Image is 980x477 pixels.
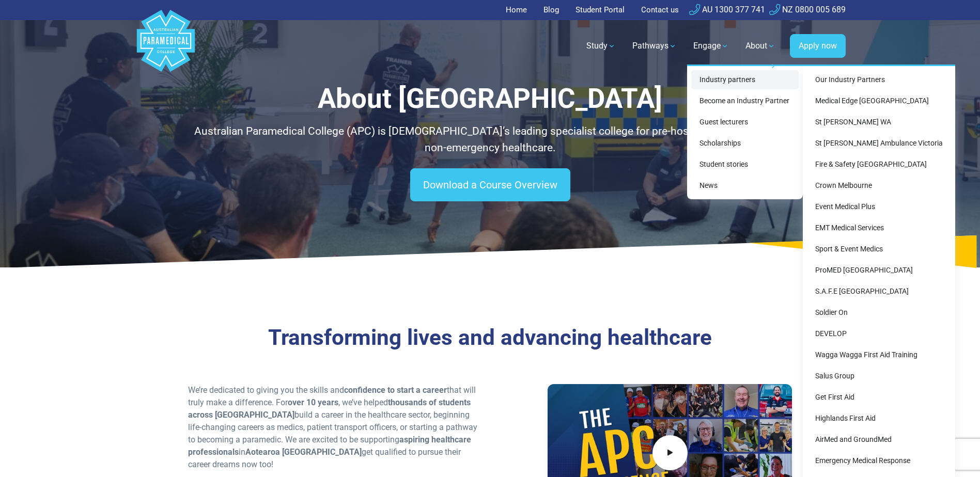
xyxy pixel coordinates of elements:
a: S.A.F.E [GEOGRAPHIC_DATA] [807,282,951,301]
a: Highlands First Aid [807,409,951,428]
a: ProMED [GEOGRAPHIC_DATA] [807,261,951,280]
a: Become an Industry Partner [691,91,799,110]
a: NZ 0800 005 689 [769,5,846,14]
a: Wagga Wagga First Aid Training [807,345,951,364]
a: Fire & Safety [GEOGRAPHIC_DATA] [807,155,951,174]
a: Our Industry Partners [807,70,951,89]
strong: confidence to start a career [344,385,447,395]
a: St [PERSON_NAME] WA [807,113,951,132]
a: Student stories [691,155,799,174]
a: News [691,176,799,195]
a: Engage [687,31,735,60]
p: Australian Paramedical College (APC) is [DEMOGRAPHIC_DATA]’s leading specialist college for pre-h... [188,123,792,156]
a: St [PERSON_NAME] Ambulance Victoria [807,134,951,153]
a: About [739,31,782,60]
a: Soldier On [807,303,951,322]
a: Crown Melbourne [807,176,951,195]
p: We’re dedicated to giving you the skills and that will truly make a difference. For , we’ve helpe... [188,384,484,471]
h1: About [GEOGRAPHIC_DATA] [188,83,792,115]
strong: over 10 years [288,397,338,407]
a: AU 1300 377 741 [689,5,765,14]
a: Apply now [790,34,846,58]
a: Industry partners [691,70,799,89]
h3: Transforming lives and advancing healthcare [188,325,792,351]
a: Download a Course Overview [410,168,570,201]
a: Event Medical Plus [807,197,951,216]
a: Study [580,31,622,60]
a: Sport & Event Medics [807,240,951,259]
a: Scholarships [691,134,799,153]
a: DEVELOP [807,324,951,343]
a: Medical Edge [GEOGRAPHIC_DATA] [807,91,951,110]
a: EMT Medical Services [807,218,951,237]
div: Engage [687,65,803,199]
strong: Aotearoa [GEOGRAPHIC_DATA] [245,447,362,457]
a: Emergency Medical Response [807,451,951,470]
a: Australian Paramedical College [135,20,197,72]
a: Get First Aid [807,388,951,407]
a: Pathways [626,31,683,60]
a: AirMed and GroundMed [807,430,951,449]
a: Salus Group [807,367,951,386]
a: Guest lecturers [691,113,799,132]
